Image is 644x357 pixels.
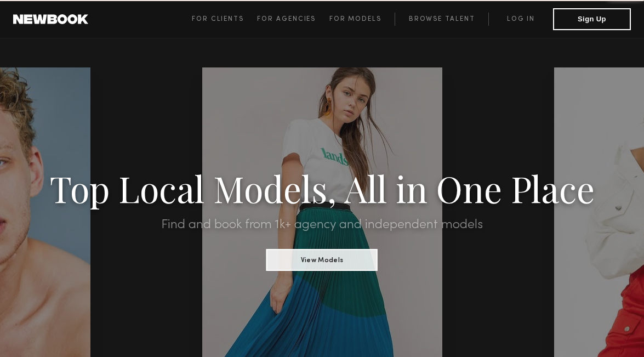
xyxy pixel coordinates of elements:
h2: Find and book from 1k+ agency and independent models [48,218,596,231]
a: View Models [266,253,378,265]
a: Browse Talent [395,13,488,26]
span: For Models [329,16,381,22]
a: For Models [329,13,395,26]
h1: Top Local Models, All in One Place [48,171,596,205]
a: For Agencies [257,13,329,26]
span: For Agencies [257,16,316,22]
span: For Clients [192,16,244,22]
a: Log in [488,13,553,26]
button: Sign Up [553,8,631,30]
a: For Clients [192,13,257,26]
button: View Models [266,249,378,271]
